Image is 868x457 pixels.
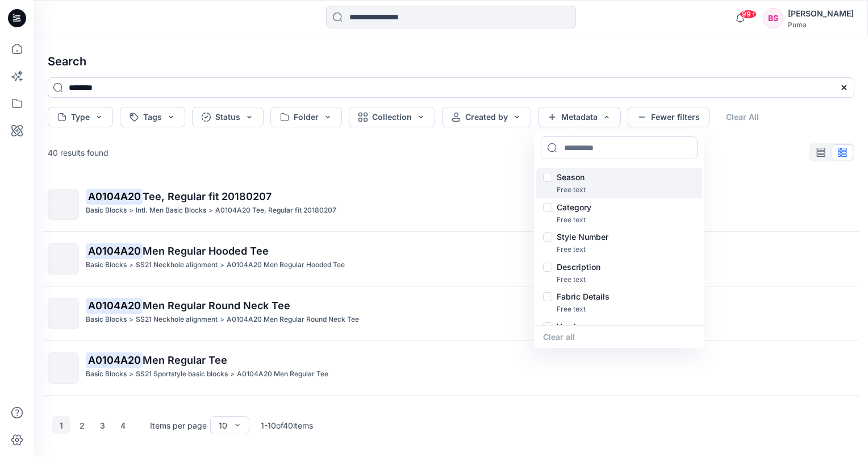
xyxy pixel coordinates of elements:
mark: A0104A20 [86,188,143,204]
mark: A0104A20 [86,297,143,313]
p: SS21 Neckhole alignment [136,314,218,326]
span: Tee, Regular fit 20180207 [143,190,272,202]
mark: A0104A20 [86,243,143,259]
div: Category [536,198,702,228]
p: A0104A20 Men Regular Tee [237,368,328,380]
button: Metadata [538,107,621,127]
p: 40 results found [48,147,108,159]
div: Puma [788,20,854,29]
button: 4 [114,416,132,434]
p: Category [557,201,591,214]
div: 10 [219,419,227,431]
p: Season [557,171,585,184]
button: Type [48,107,113,127]
p: Basic Blocks [86,368,127,380]
button: Tags [120,107,185,127]
div: BS [763,8,783,28]
p: Basic Blocks [86,259,127,271]
div: [PERSON_NAME] [788,7,854,20]
p: Free text [557,244,695,256]
button: Created by [442,107,531,127]
p: A0104A20 Men Regular Hooded Tee [227,259,345,271]
a: A0104A20Men Regular Round Neck TeeBasic Blocks>SS21 Neckhole alignment>A0104A20 Men Regular Round... [41,291,861,336]
p: Basic Blocks [86,205,127,217]
button: 2 [73,416,91,434]
p: 1 - 10 of 40 items [261,419,313,431]
p: A0104A20 Men Regular Round Neck Tee [227,314,359,326]
button: Folder [270,107,342,127]
button: Fewer filters [628,107,710,127]
p: Fabric Details [557,290,610,304]
div: Style Number [536,228,702,258]
button: Collection [349,107,435,127]
button: 1 [52,416,70,434]
p: > [208,205,213,217]
p: Free text [557,184,695,196]
p: Description [557,260,600,274]
p: > [129,259,133,271]
p: Intl. Men Basic Blocks [136,205,206,217]
a: A0104A20Tee, Regular fit 20180207Basic Blocks>Intl. Men Basic Blocks>A0104A20 Tee, Regular fit 20... [41,182,861,227]
span: Men Regular Hooded Tee [143,245,269,257]
div: Description [536,258,702,288]
p: > [220,314,224,326]
div: Season [536,168,702,198]
p: Free text [557,274,695,286]
p: > [129,368,133,380]
p: Style Number [557,230,608,244]
a: A0104A20Men Regular TeeBasic Blocks>SS21 Sportstyle basic blocks>A0104A20 Men Regular Tee [41,346,861,390]
h4: Search [39,45,863,77]
p: A0104A20 Tee, Regular fit 20180207 [215,205,336,217]
p: Free text [557,214,695,226]
mark: A0104A20 [86,352,143,368]
p: > [129,205,133,217]
button: Status [192,107,264,127]
p: SS21 Sportstyle basic blocks [136,368,228,380]
a: A0104A20Men Regular Hooded TeeBasic Blocks>SS21 Neckhole alignment>A0104A20 Men Regular Hooded Tee [41,236,861,281]
p: > [129,314,133,326]
p: > [220,259,224,271]
p: SS21 Neckhole alignment [136,259,218,271]
div: Vendor [536,318,702,348]
span: Men Regular Round Neck Tee [143,300,290,311]
span: Men Regular Tee [143,354,227,366]
div: Fabric Details [536,288,702,318]
button: 3 [93,416,111,434]
p: Basic Blocks [86,314,127,326]
p: > [230,368,235,380]
a: A0104A20Men Regular TeeBasic Blocks>SS23 International Basic Block>A0104A20 Men Regular Tee [41,400,861,445]
p: Vendor [557,320,583,334]
p: Free text [557,304,695,315]
p: Items per page [150,419,207,431]
span: 99+ [740,10,757,19]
